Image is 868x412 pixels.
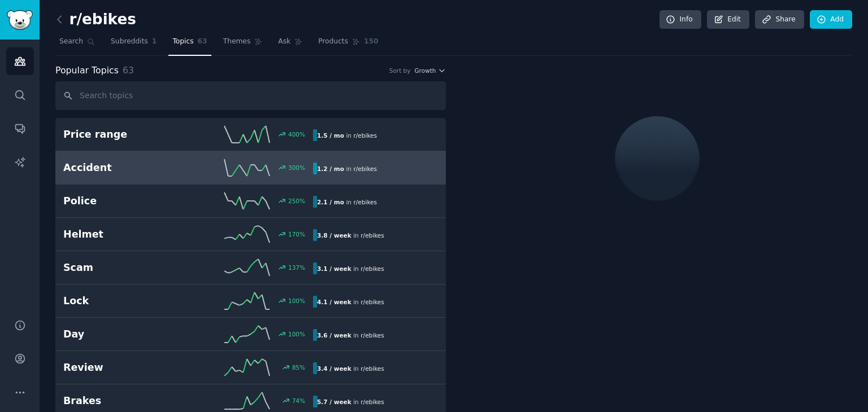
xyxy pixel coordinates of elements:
[313,229,388,241] div: in
[292,397,305,405] div: 74 %
[361,265,384,272] span: r/ ebikes
[414,67,436,74] span: Growth
[317,365,351,372] b: 3.4 / week
[223,37,251,47] span: Themes
[63,294,188,308] h2: Lock
[707,10,749,29] a: Edit
[288,164,305,172] div: 300 %
[361,299,384,305] span: r/ ebikes
[278,37,290,47] span: Ask
[353,165,377,172] span: r/ ebikes
[219,33,267,56] a: Themes
[361,332,384,339] span: r/ ebikes
[111,37,148,47] span: Subreddits
[314,33,382,56] a: Products150
[168,33,211,56] a: Topics63
[198,37,207,47] span: 63
[313,129,381,141] div: in
[389,67,411,74] div: Sort by
[317,265,351,272] b: 3.1 / week
[55,33,99,56] a: Search
[317,165,344,172] b: 1.2 / mo
[63,194,188,208] h2: Police
[317,232,351,239] b: 3.8 / week
[288,330,305,338] div: 100 %
[63,361,188,375] h2: Review
[288,197,305,205] div: 250 %
[364,37,379,47] span: 150
[55,151,446,185] a: Accident300%1.2 / moin r/ebikes
[317,199,344,205] b: 2.1 / mo
[288,230,305,238] div: 170 %
[361,365,384,372] span: r/ ebikes
[313,329,388,341] div: in
[55,351,446,384] a: Review85%3.4 / weekin r/ebikes
[317,398,351,405] b: 5.7 / week
[107,33,160,56] a: Subreddits1
[313,396,388,407] div: in
[313,163,381,174] div: in
[414,67,446,74] button: Growth
[55,64,119,78] span: Popular Topics
[313,362,388,374] div: in
[317,299,351,305] b: 4.1 / week
[313,296,388,308] div: in
[55,81,446,110] input: Search topics
[810,10,852,29] a: Add
[63,394,188,408] h2: Brakes
[123,65,134,76] span: 63
[318,37,348,47] span: Products
[55,284,446,318] a: Lock100%4.1 / weekin r/ebikes
[313,262,388,274] div: in
[361,398,384,405] span: r/ ebikes
[313,196,381,208] div: in
[361,232,384,239] span: r/ ebikes
[152,37,157,47] span: 1
[317,332,351,339] b: 3.6 / week
[63,327,188,341] h2: Day
[55,11,136,29] h2: r/ebikes
[63,128,188,142] h2: Price range
[7,10,33,30] img: GummySearch logo
[755,10,804,29] a: Share
[172,37,193,47] span: Topics
[63,161,188,175] h2: Accident
[288,264,305,271] div: 137 %
[288,130,305,138] div: 400 %
[353,132,377,139] span: r/ ebikes
[63,227,188,242] h2: Helmet
[63,261,188,275] h2: Scam
[659,10,701,29] a: Info
[55,118,446,151] a: Price range400%1.5 / moin r/ebikes
[55,218,446,251] a: Helmet170%3.8 / weekin r/ebikes
[317,132,344,139] b: 1.5 / mo
[59,37,83,47] span: Search
[353,199,377,205] span: r/ ebikes
[288,297,305,305] div: 100 %
[274,33,306,56] a: Ask
[55,251,446,284] a: Scam137%3.1 / weekin r/ebikes
[55,318,446,351] a: Day100%3.6 / weekin r/ebikes
[292,363,305,371] div: 85 %
[55,185,446,218] a: Police250%2.1 / moin r/ebikes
